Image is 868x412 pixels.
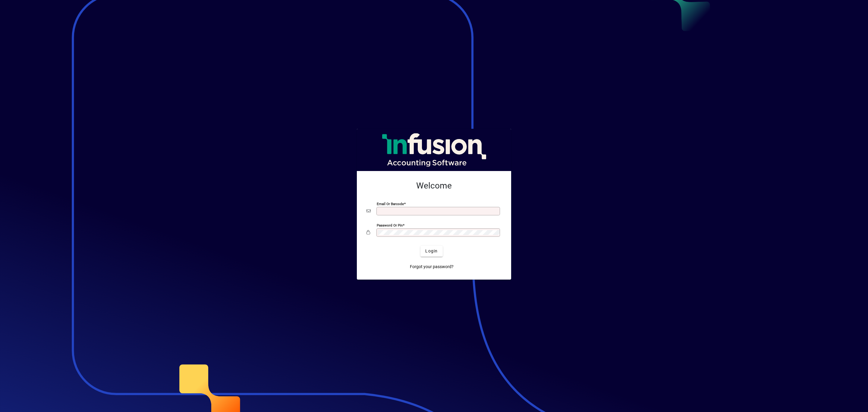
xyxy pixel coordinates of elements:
[377,201,404,206] mat-label: Email or Barcode
[410,264,454,270] span: Forgot your password?
[407,261,456,272] a: Forgot your password?
[377,223,403,227] mat-label: Password or Pin
[425,248,438,254] span: Login
[366,181,502,191] h2: Welcome
[420,246,442,257] button: Login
